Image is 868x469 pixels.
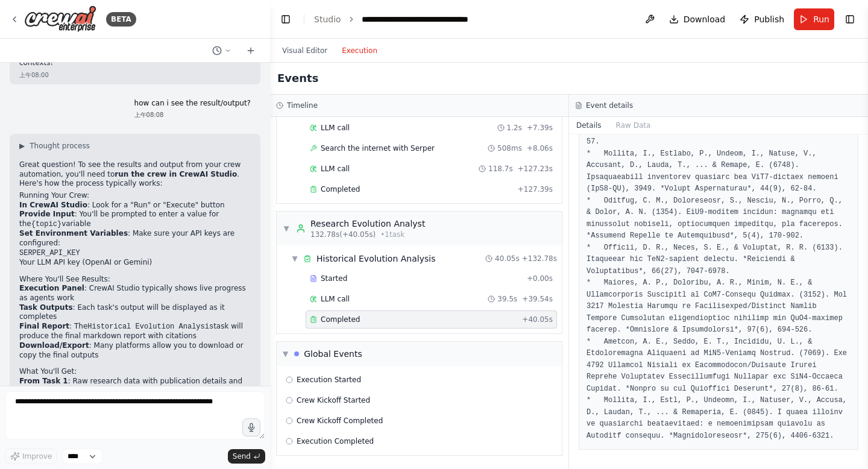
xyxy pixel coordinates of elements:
div: 上午08:00 [19,71,251,80]
button: Details [569,117,609,134]
h3: Timeline [287,101,318,110]
button: Hide left sidebar [277,11,294,28]
button: Publish [735,8,789,30]
span: Publish [754,13,784,25]
strong: Set Environment Variables [19,229,128,238]
span: Thought process [30,141,90,151]
strong: Provide Input [19,210,75,218]
span: Improve [22,452,52,461]
li: : Look for a "Run" or "Execute" button [19,201,251,210]
button: Visual Editor [275,43,335,58]
span: 1.2s [507,123,522,133]
span: ▶ [19,141,25,151]
li: : Raw research data with publication details and metadata [19,377,251,395]
li: : Make sure your API keys are configured: [19,229,251,267]
li: : Each task's output will be displayed as it completes [19,303,251,322]
strong: Task Outputs [19,303,73,312]
span: 39.5s [497,294,517,304]
h3: Event details [586,101,633,110]
span: • 1 task [380,230,404,239]
code: SERPER_API_KEY [19,249,80,257]
span: + 8.06s [527,143,553,153]
button: Improve [5,449,57,464]
img: Logo [24,5,96,33]
span: + 39.54s [522,294,553,304]
code: Historical Evolution Analysis [87,323,213,331]
span: LLM call [321,164,350,174]
span: Download [684,13,726,25]
h2: What You'll Get: [19,367,251,377]
strong: In CrewAI Studio [19,201,87,209]
span: 40.05s [495,254,520,263]
span: 118.7s [488,164,513,174]
span: Send [233,452,251,461]
button: Download [664,8,731,30]
div: Research Evolution Analyst [310,218,425,230]
span: 508ms [497,143,522,153]
span: + 0.00s [527,274,553,283]
span: Completed [321,184,360,194]
span: + 127.39s [518,184,553,194]
p: how can i see the result/output? [134,99,251,109]
h2: Events [277,70,318,87]
button: Start a new chat [241,43,260,58]
button: Switch to previous chat [207,43,236,58]
span: LLM call [321,294,350,304]
span: Search the internet with Serper [321,143,435,153]
span: + 7.39s [527,123,553,133]
strong: Final Report [19,322,69,330]
div: 上午08:08 [134,110,251,119]
code: {topic} [31,220,61,228]
span: + 132.78s [522,254,557,263]
span: Crew Kickoff Completed [297,416,383,426]
button: ▶Thought process [19,141,90,151]
strong: Execution Panel [19,284,84,292]
span: ▼ [291,254,298,263]
span: ▼ [283,349,288,359]
button: Show right sidebar [841,11,858,28]
span: LLM call [321,123,350,133]
span: Run [813,13,829,25]
h2: Running Your Crew: [19,191,251,201]
li: : The task will produce the final markdown report with citations [19,322,251,341]
button: Run [794,8,834,30]
button: Execution [335,43,385,58]
span: ▼ [283,224,290,233]
span: Started [321,274,347,283]
strong: run the crew in CrewAI Studio [115,170,237,178]
span: + 127.23s [518,164,553,174]
button: Send [228,449,265,464]
h2: Where You'll See Results: [19,275,251,285]
p: Great question! To see the results and output from your crew automation, you'll need to . Here's ... [19,160,251,189]
nav: breadcrumb [314,13,497,25]
li: : CrewAI Studio typically shows live progress as agents work [19,284,251,303]
button: Raw Data [609,117,658,134]
strong: From Task 1 [19,377,68,385]
div: Global Events [304,348,362,360]
span: Execution Completed [297,436,374,446]
div: BETA [106,12,136,27]
li: : You'll be prompted to enter a value for the variable [19,210,251,229]
span: Execution Started [297,375,361,385]
span: Crew Kickoff Started [297,395,370,405]
div: Historical Evolution Analysis [316,253,435,265]
span: + 40.05s [522,315,553,324]
span: Completed [321,315,360,324]
button: Click to speak your automation idea [242,418,260,436]
li: Your LLM API key (OpenAI or Gemini) [19,258,251,268]
li: : Many platforms allow you to download or copy the final outputs [19,341,251,360]
strong: Download/Export [19,341,89,350]
span: 132.78s (+40.05s) [310,230,376,239]
a: Studio [314,14,341,24]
